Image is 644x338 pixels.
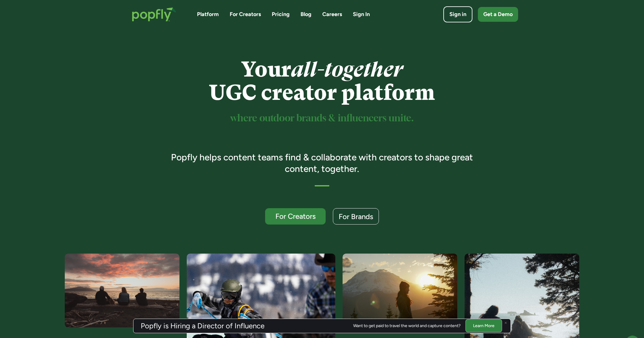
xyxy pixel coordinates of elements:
[353,11,370,18] a: Sign In
[230,114,414,123] sup: where outdoor brands & influencers unite.
[197,11,219,18] a: Platform
[163,58,482,104] h1: Your UGC creator platform
[230,11,261,18] a: For Creators
[126,1,182,28] a: home
[339,213,373,220] div: For Brands
[478,7,518,22] a: Get a Demo
[322,11,342,18] a: Careers
[301,11,311,18] a: Blog
[163,152,482,174] h3: Popfly helps content teams find & collaborate with creators to shape great content, together.
[141,322,264,330] h3: Popfly is Hiring a Director of Influence
[271,212,320,220] div: For Creators
[483,11,513,18] div: Get a Demo
[443,6,472,22] a: Sign in
[265,208,326,225] a: For Creators
[353,323,461,328] div: Want to get paid to travel the world and capture content?
[333,208,379,225] a: For Brands
[465,319,502,332] a: Learn More
[272,11,290,18] a: Pricing
[291,57,403,82] em: all-together
[449,11,466,18] div: Sign in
